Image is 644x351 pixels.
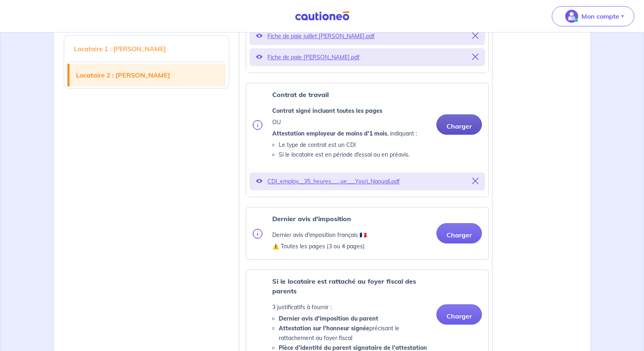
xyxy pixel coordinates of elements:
[253,120,262,130] img: info.svg
[436,223,482,243] button: Charger
[581,11,619,21] p: Mon compte
[272,130,387,137] strong: Attestation employeur de moins d'1 mois
[279,150,417,159] li: Si le locataire est en période d’essai ou en préavis.
[272,129,417,138] p: , indiquant :
[292,11,353,21] img: Cautioneo
[472,30,479,42] button: Supprimer
[267,176,467,187] p: CDI_employ__35_heures__...ue___Yosri_Naouali.pdf
[272,90,329,99] strong: Contrat de travail
[272,230,368,240] p: Dernier avis d'imposition français 🇫🇷.
[279,315,378,322] strong: Dernier avis d'imposition du parent
[436,304,482,325] button: Charger
[69,64,226,86] a: Locataire 2 : [PERSON_NAME]
[279,140,417,150] li: Le type de contrat est un CDI
[256,52,262,63] button: Voir
[267,52,467,63] p: Fiche de paie [PERSON_NAME].pdf
[253,229,262,239] img: info.svg
[279,323,430,343] li: précisant le rattachement au foyer fiscal
[272,241,368,251] p: ⚠️ Toutes les pages (3 ou 4 pages)
[552,6,634,26] button: illu_account_valid_menu.svgMon compte
[256,176,262,187] button: Voir
[272,302,430,312] p: 3 justificatifs à fournir :
[472,176,479,187] button: Supprimer
[272,107,382,114] strong: Contrat signé incluant toutes les pages
[67,37,226,60] a: Locataire 1 : [PERSON_NAME]
[246,83,489,197] div: categoryName: employment-contract, userCategory: cdi
[272,277,416,295] strong: Si le locataire est rattaché au foyer fiscal des parents
[267,30,467,42] p: Fiche de paie juillet [PERSON_NAME].pdf
[256,30,262,42] button: Voir
[565,10,578,23] img: illu_account_valid_menu.svg
[472,52,479,63] button: Supprimer
[246,207,489,260] div: categoryName: tax-assessment, userCategory: cdi
[436,114,482,135] button: Charger
[279,325,369,332] strong: Attestation sur l'honneur signée
[272,215,351,223] strong: Dernier avis d'imposition
[272,117,417,127] p: OU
